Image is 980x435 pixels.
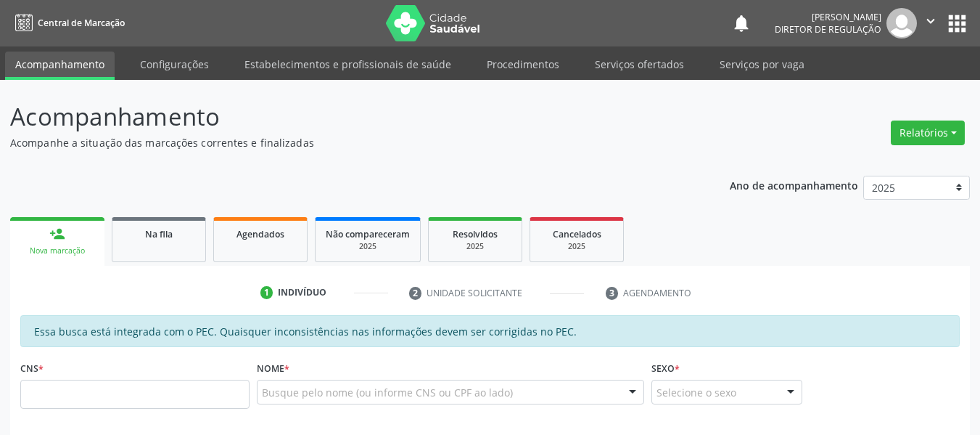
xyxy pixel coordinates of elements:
[540,241,613,252] div: 2025
[257,357,289,380] label: Nome
[775,11,881,23] div: [PERSON_NAME]
[326,228,410,240] span: Não compareceram
[234,52,461,77] a: Estabelecimentos e profissionais de saúde
[923,13,939,29] i: 
[5,52,115,80] a: Acompanhamento
[20,315,960,347] div: Essa busca está integrada com o PEC. Quaisquer inconsistências nas informações devem ser corrigid...
[38,17,125,29] span: Central de Marcação
[453,228,498,240] span: Resolvidos
[944,11,970,36] button: apps
[236,228,284,240] span: Agendados
[553,228,601,240] span: Cancelados
[260,286,273,299] div: 1
[656,385,736,400] span: Selecione o sexo
[262,385,513,400] span: Busque pelo nome (ou informe CNS ou CPF ao lado)
[20,245,94,256] div: Nova marcação
[651,357,680,380] label: Sexo
[10,135,682,150] p: Acompanhe a situação das marcações correntes e finalizadas
[917,8,944,38] button: 
[731,13,752,33] button: notifications
[326,241,410,252] div: 2025
[145,228,173,240] span: Na fila
[278,286,326,299] div: Indivíduo
[439,241,511,252] div: 2025
[10,99,682,135] p: Acompanhamento
[709,52,815,77] a: Serviços por vaga
[10,11,125,35] a: Central de Marcação
[585,52,694,77] a: Serviços ofertados
[775,23,881,36] span: Diretor de regulação
[20,357,44,380] label: CNS
[886,8,917,38] img: img
[891,121,965,145] button: Relatórios
[130,52,219,77] a: Configurações
[730,176,858,194] p: Ano de acompanhamento
[49,226,65,242] div: person_add
[477,52,569,77] a: Procedimentos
